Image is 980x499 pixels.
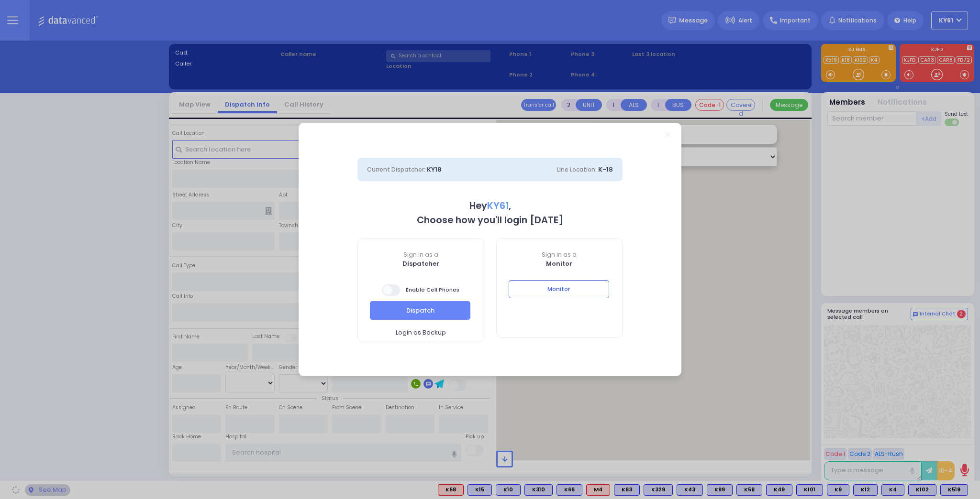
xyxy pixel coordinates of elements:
[427,165,442,174] span: KY18
[417,214,563,227] b: Choose how you'll login [DATE]
[370,301,470,319] button: Dispatch
[557,165,597,174] span: Line Location:
[396,328,446,337] span: Login as Backup
[598,165,613,174] span: K-18
[367,165,425,174] span: Current Dispatcher:
[382,283,459,297] span: Enable Cell Phones
[546,259,572,268] b: Monitor
[469,199,511,212] b: Hey ,
[487,199,509,212] span: KY61
[665,132,670,137] a: Close
[509,280,609,298] button: Monitor
[402,259,439,268] b: Dispatcher
[497,250,623,259] span: Sign in as a
[358,250,484,259] span: Sign in as a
